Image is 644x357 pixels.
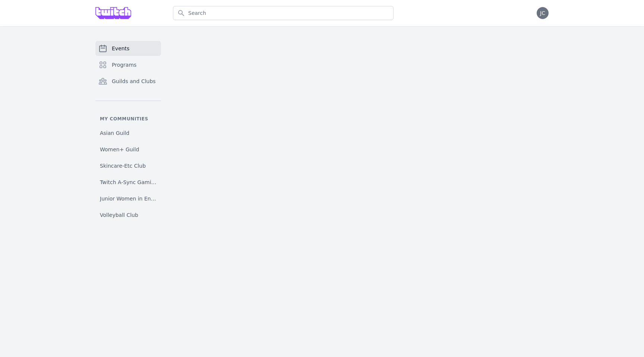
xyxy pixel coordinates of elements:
a: Events [95,41,161,56]
span: Asian Guild [100,129,129,137]
span: Guilds and Clubs [112,78,156,85]
button: JC [537,7,549,19]
span: Junior Women in Engineering Club [100,195,157,202]
a: Skincare-Etc Club [95,159,161,173]
span: Women+ Guild [100,146,139,153]
a: Women+ Guild [95,143,161,156]
span: Twitch A-Sync Gaming (TAG) Club [100,178,157,186]
span: Events [112,45,129,52]
span: Volleyball Club [100,211,138,219]
span: JC [540,10,545,16]
span: Programs [112,61,136,69]
a: Asian Guild [95,126,161,140]
img: Grove [95,7,131,19]
a: Programs [95,57,161,72]
a: Twitch A-Sync Gaming (TAG) Club [95,176,161,189]
p: My communities [95,116,161,122]
a: Junior Women in Engineering Club [95,192,161,205]
span: Skincare-Etc Club [100,162,146,170]
a: Guilds and Clubs [95,74,161,89]
input: Search [173,6,394,20]
a: Volleyball Club [95,208,161,222]
nav: Sidebar [95,41,161,222]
